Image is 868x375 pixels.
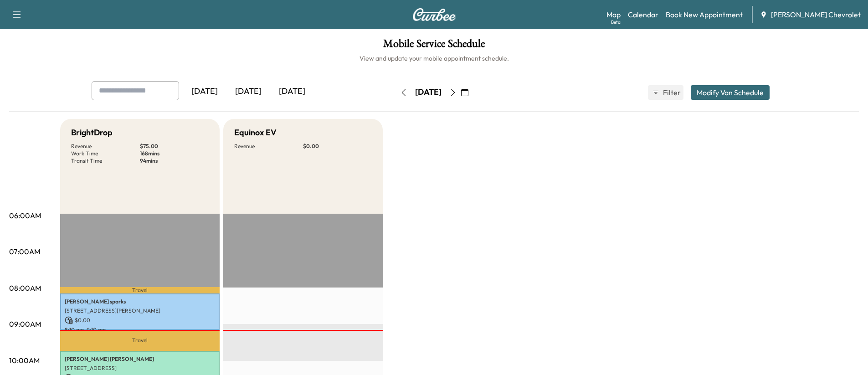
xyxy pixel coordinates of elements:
[648,85,683,100] button: Filter
[691,85,770,100] button: Modify Van Schedule
[65,326,215,334] p: 8:10 am - 9:10 am
[9,210,41,221] p: 06:00AM
[234,126,277,139] h5: Equinox EV
[226,81,270,102] div: [DATE]
[65,298,215,305] p: [PERSON_NAME] sparks
[270,81,314,102] div: [DATE]
[65,355,215,363] p: [PERSON_NAME] [PERSON_NAME]
[140,143,209,150] p: $ 75.00
[9,246,40,257] p: 07:00AM
[611,19,621,26] div: Beta
[666,9,743,20] a: Book New Appointment
[65,316,215,324] p: $ 0.00
[9,38,859,54] h1: Mobile Service Schedule
[60,287,220,293] p: Travel
[71,143,140,150] p: Revenue
[412,8,456,21] img: Curbee Logo
[9,54,859,63] h6: View and update your mobile appointment schedule.
[140,150,209,157] p: 168 mins
[9,318,41,329] p: 09:00AM
[415,87,442,98] div: [DATE]
[71,157,140,164] p: Transit Time
[234,143,303,150] p: Revenue
[65,307,215,314] p: [STREET_ADDRESS][PERSON_NAME]
[183,81,226,102] div: [DATE]
[60,330,220,351] p: Travel
[71,126,113,139] h5: BrightDrop
[771,9,861,20] span: [PERSON_NAME] Chevrolet
[9,283,41,293] p: 08:00AM
[71,150,140,157] p: Work Time
[65,365,215,372] p: [STREET_ADDRESS]
[628,9,658,20] a: Calendar
[606,9,621,20] a: MapBeta
[9,355,40,366] p: 10:00AM
[140,157,209,164] p: 94 mins
[663,87,679,98] span: Filter
[303,143,372,150] p: $ 0.00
